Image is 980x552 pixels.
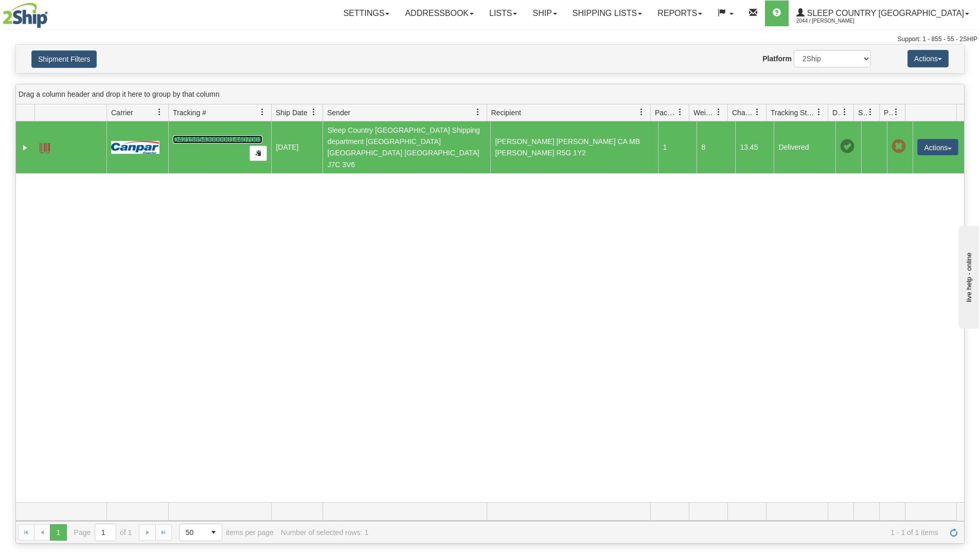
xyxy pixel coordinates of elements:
a: Carrier filter column settings [151,103,168,121]
span: Sender [327,108,350,118]
a: Refresh [946,524,962,541]
td: [PERSON_NAME] [PERSON_NAME] CA MB [PERSON_NAME] R5G 1Y2 [490,121,658,173]
a: D421585430000014407001 [173,135,262,144]
span: 50 [186,527,199,538]
button: Actions [917,139,958,155]
a: Delivery Status filter column settings [836,103,853,121]
span: Shipment Issues [858,108,867,118]
a: Addressbook [397,1,482,26]
a: Settings [335,1,397,26]
a: Packages filter column settings [671,103,689,121]
img: 14 - Canpar [111,141,159,154]
div: grid grouping header [16,84,964,104]
button: Copy to clipboard [250,146,267,161]
a: Label [40,138,50,155]
td: [DATE] [271,121,323,173]
a: Shipment Issues filter column settings [862,103,879,121]
span: On time [840,139,854,154]
a: Ship [525,1,564,26]
span: Weight [693,108,715,118]
span: Pickup Status [884,108,893,118]
input: Page 1 [95,524,116,541]
a: Reports [650,1,710,26]
iframe: chat widget [956,223,979,328]
td: Delivered [774,121,835,173]
span: Page 1 [50,524,66,541]
span: items per page [179,524,274,541]
img: logo2044.jpg [3,3,48,28]
span: Delivery Status [832,108,841,118]
a: Shipping lists [565,1,650,26]
button: Shipment Filters [31,50,97,68]
span: Carrier [111,108,133,118]
a: Sender filter column settings [469,103,487,121]
a: Charge filter column settings [749,103,766,121]
a: Weight filter column settings [710,103,727,121]
span: 2044 / [PERSON_NAME] [796,16,874,26]
td: 13.45 [735,121,774,173]
a: Sleep Country [GEOGRAPHIC_DATA] 2044 / [PERSON_NAME] [789,1,977,26]
td: 8 [697,121,735,173]
a: Pickup Status filter column settings [887,103,905,121]
span: Sleep Country [GEOGRAPHIC_DATA] [805,9,964,17]
span: Ship Date [276,108,307,118]
span: Page of 1 [74,524,132,541]
div: live help - online [8,9,95,16]
a: Tracking Status filter column settings [810,103,828,121]
span: Pickup Not Assigned [892,139,906,154]
div: Number of selected rows: 1 [281,528,368,537]
td: 1 [658,121,697,173]
span: 1 - 1 of 1 items [376,528,938,537]
span: Page sizes drop down [179,524,222,541]
a: Lists [482,1,525,26]
a: Expand [20,143,30,153]
a: Recipient filter column settings [633,103,650,121]
label: Platform [762,54,792,64]
span: Charge [732,108,754,118]
span: Recipient [491,108,521,118]
a: Tracking # filter column settings [254,103,271,121]
span: select [205,524,222,541]
span: Tracking Status [771,108,815,118]
a: Ship Date filter column settings [305,103,323,121]
td: Sleep Country [GEOGRAPHIC_DATA] Shipping department [GEOGRAPHIC_DATA] [GEOGRAPHIC_DATA] [GEOGRAPH... [323,121,490,173]
button: Actions [907,50,949,67]
span: Packages [655,108,676,118]
div: Support: 1 - 855 - 55 - 2SHIP [3,35,977,44]
span: Tracking # [173,108,206,118]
